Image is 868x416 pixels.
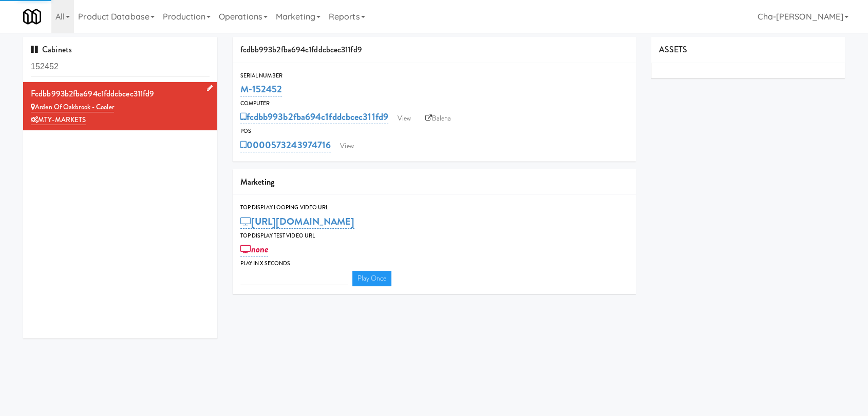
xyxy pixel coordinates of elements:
[240,242,269,256] a: none
[392,111,416,126] a: View
[240,82,282,96] a: M-152452
[240,214,355,229] a: [URL][DOMAIN_NAME]
[31,102,114,112] a: Arden of Oakbrook - Cooler
[352,271,392,286] a: Play Once
[240,98,628,109] div: Computer
[23,82,217,131] li: fcdbb993b2fba694c1fddcbcec311fd9 Arden of Oakbrook - CoolerMTY-MARKETS
[659,44,688,55] span: ASSETS
[240,203,628,213] div: Top Display Looping Video Url
[420,111,456,126] a: Balena
[240,231,628,241] div: Top Display Test Video Url
[23,8,41,26] img: Micromart
[233,37,636,63] div: fcdbb993b2fba694c1fddcbcec311fd9
[335,138,358,154] a: View
[240,71,628,81] div: Serial Number
[31,86,210,102] div: fcdbb993b2fba694c1fddcbcec311fd9
[240,126,628,136] div: POS
[31,115,86,125] a: MTY-MARKETS
[240,138,331,152] a: 0000573243974716
[240,259,628,269] div: Play in X seconds
[31,44,72,55] span: Cabinets
[31,57,210,76] input: Search cabinets
[240,176,275,188] span: Marketing
[240,110,388,124] a: fcdbb993b2fba694c1fddcbcec311fd9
